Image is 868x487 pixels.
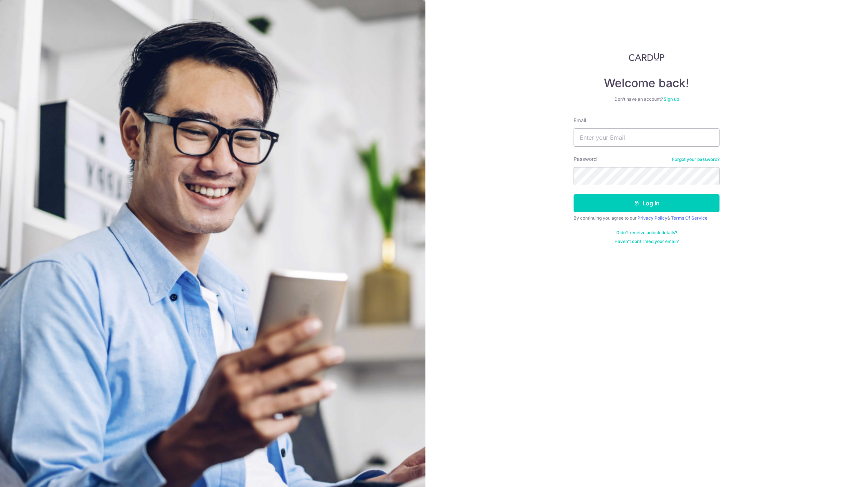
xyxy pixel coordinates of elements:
h4: Welcome back! [574,76,720,90]
label: Password [574,155,597,163]
input: Enter your Email [574,128,720,147]
div: By continuing you agree to our & [574,215,720,221]
a: Didn't receive unlock details? [616,230,677,236]
a: Sign up [664,96,679,102]
a: Haven't confirmed your email? [614,239,679,244]
a: Forgot your password? [672,156,720,162]
a: Privacy Policy [637,215,667,221]
div: Don’t have an account? [574,96,720,102]
img: CardUp Logo [629,53,664,61]
button: Log in [574,194,720,212]
label: Email [574,117,586,124]
a: Terms Of Service [671,215,707,221]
